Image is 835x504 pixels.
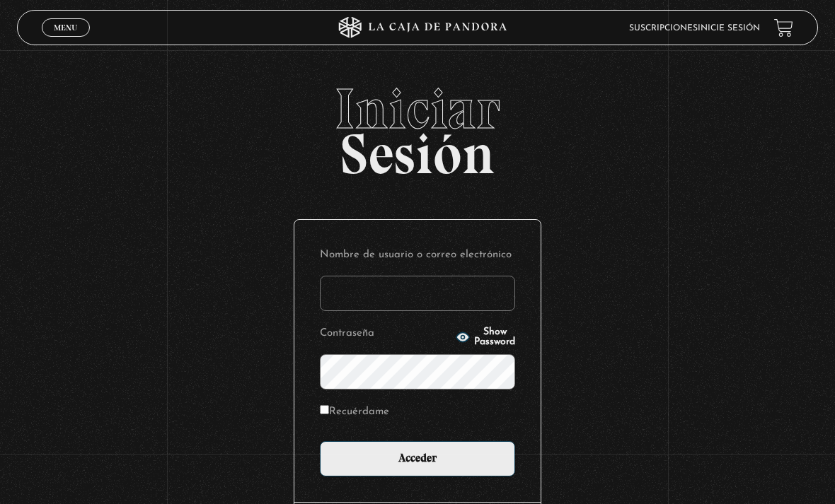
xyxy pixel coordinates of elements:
[320,324,451,343] label: Contraseña
[774,18,793,37] a: View your shopping cart
[456,327,515,347] button: Show Password
[320,405,329,414] input: Recuérdame
[629,24,698,33] a: Suscripciones
[474,327,515,347] span: Show Password
[54,23,77,32] span: Menu
[320,402,389,421] label: Recuérdame
[17,81,819,171] h2: Sesión
[320,245,515,264] label: Nombre de usuario o correo electrónico
[698,24,760,33] a: Inicie sesión
[17,81,819,137] span: Iniciar
[50,35,83,45] span: Cerrar
[320,441,515,476] input: Acceder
